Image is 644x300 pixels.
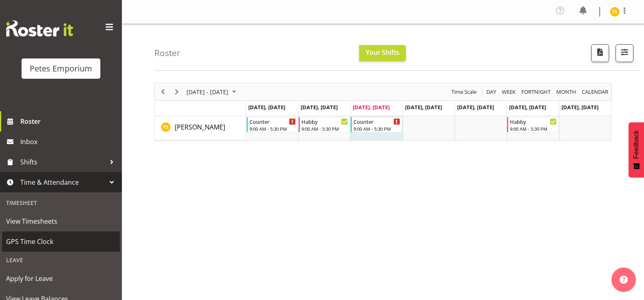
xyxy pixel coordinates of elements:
div: Counter [249,117,296,125]
button: Timeline Week [501,87,517,97]
span: [DATE], [DATE] [248,104,285,111]
span: GPS Time Clock [6,235,116,248]
button: Time Scale [450,87,478,97]
button: Month [581,87,610,97]
button: Your Shifts [359,45,406,61]
button: Timeline Month [555,87,578,97]
div: Timesheet [2,194,120,211]
div: 9:00 AM - 5:30 PM [301,125,348,132]
span: [PERSON_NAME] [175,123,225,132]
div: Habby [510,117,556,125]
span: Day [486,87,497,97]
span: Time & Attendance [20,176,106,188]
img: Rosterit website logo [6,20,73,37]
div: Tamara Straker"s event - Counter Begin From Wednesday, August 27, 2025 at 9:00:00 AM GMT+12:00 En... [351,117,402,132]
a: Apply for Leave [2,268,120,289]
button: August 25 - 31, 2025 [185,87,240,97]
button: Next [171,87,182,97]
span: [DATE] - [DATE] [186,87,229,97]
div: Next [170,83,184,100]
div: Tamara Straker"s event - Habby Begin From Saturday, August 30, 2025 at 9:00:00 AM GMT+12:00 Ends ... [507,117,558,132]
button: Download a PDF of the roster according to the set date range. [591,44,609,62]
div: Previous [156,83,170,100]
span: Feedback [633,130,640,159]
img: help-xxl-2.png [620,276,628,284]
span: calendar [581,87,609,97]
div: 9:00 AM - 5:30 PM [353,125,400,132]
div: 9:00 AM - 5:30 PM [510,125,556,132]
div: Habby [301,117,348,125]
button: Filter Shifts [616,44,633,62]
span: Month [555,87,577,97]
div: Tamara Straker"s event - Habby Begin From Tuesday, August 26, 2025 at 9:00:00 AM GMT+12:00 Ends A... [299,117,350,132]
div: 9:00 AM - 5:30 PM [249,125,296,132]
span: Roster [20,115,118,127]
span: [DATE], [DATE] [457,104,494,111]
div: Leave [2,252,120,268]
button: Timeline Day [485,87,498,97]
a: View Timesheets [2,211,120,231]
span: [DATE], [DATE] [562,104,598,111]
span: [DATE], [DATE] [353,104,390,111]
a: [PERSON_NAME] [175,122,225,132]
div: Timeline Week of August 27, 2025 [154,83,611,141]
span: Week [501,87,516,97]
span: Time Scale [451,87,477,97]
table: Timeline Week of August 27, 2025 [246,116,611,140]
button: Fortnight [520,87,552,97]
button: Feedback - Show survey [629,122,644,177]
span: Fortnight [520,87,551,97]
button: Previous [158,87,169,97]
a: GPS Time Clock [2,231,120,252]
div: Petes Emporium [30,63,92,75]
span: Your Shifts [366,48,399,57]
span: Inbox [20,136,118,148]
div: Tamara Straker"s event - Counter Begin From Monday, August 25, 2025 at 9:00:00 AM GMT+12:00 Ends ... [247,117,298,132]
td: Tamara Straker resource [155,116,246,140]
img: tamara-straker11292.jpg [610,7,620,17]
span: [DATE], [DATE] [405,104,442,111]
span: [DATE], [DATE] [509,104,546,111]
span: [DATE], [DATE] [301,104,338,111]
div: Counter [353,117,400,125]
span: View Timesheets [6,215,116,227]
h4: Roster [154,48,180,58]
span: Shifts [20,156,106,168]
span: Apply for Leave [6,272,116,285]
